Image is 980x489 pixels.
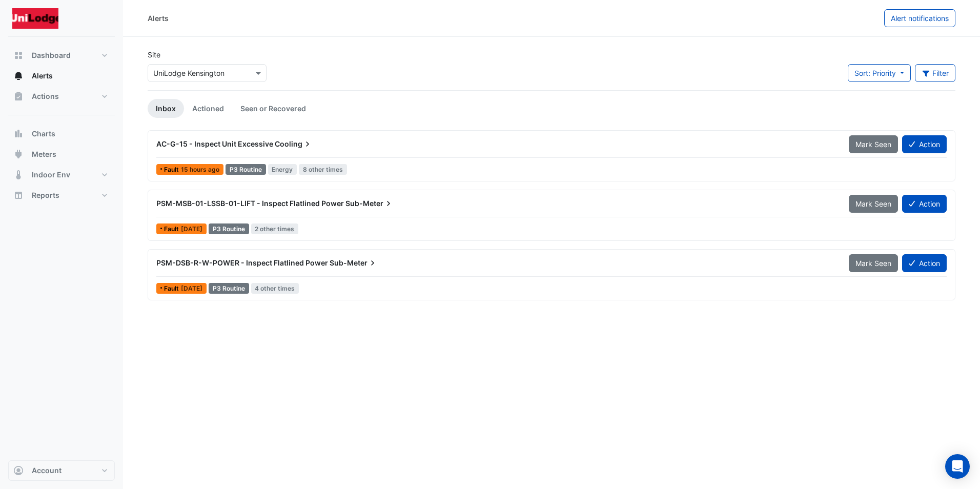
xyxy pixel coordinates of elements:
[32,129,55,139] span: Charts
[268,164,297,175] span: Energy
[181,166,219,173] span: Mon 22-Sep-2025 17:30 AEST
[32,50,71,60] span: Dashboard
[8,460,115,481] button: Account
[8,66,115,86] button: Alerts
[209,283,249,294] div: P3 Routine
[855,199,891,208] span: Mark Seen
[164,167,181,173] span: Fault
[8,185,115,206] button: Reports
[8,165,115,185] button: Indoor Env
[13,129,24,139] app-icon: Charts
[32,71,53,81] span: Alerts
[13,91,24,101] app-icon: Actions
[148,99,184,118] a: Inbox
[945,454,970,479] div: Open Intercom Messenger
[854,69,896,77] span: Sort: Priority
[32,91,59,101] span: Actions
[855,259,891,268] span: Mark Seen
[226,164,266,175] div: P3 Routine
[164,226,181,232] span: Fault
[32,170,70,180] span: Indoor Env
[884,9,955,27] button: Alert notifications
[8,45,115,66] button: Dashboard
[181,225,202,233] span: Sun 21-Sep-2025 00:45 AEST
[8,144,115,165] button: Meters
[849,135,898,153] button: Mark Seen
[13,170,24,180] app-icon: Indoor Env
[8,86,115,107] button: Actions
[148,13,169,24] div: Alerts
[32,149,56,159] span: Meters
[8,124,115,144] button: Charts
[13,190,24,200] app-icon: Reports
[232,99,314,118] a: Seen or Recovered
[902,254,947,272] button: Action
[891,14,949,23] span: Alert notifications
[275,139,313,149] span: Cooling
[251,283,299,294] span: 4 other times
[156,139,273,148] span: AC-G-15 - Inspect Unit Excessive
[181,284,202,292] span: Sat 20-Sep-2025 15:15 AEST
[330,258,378,268] span: Sub-Meter
[148,49,160,60] label: Site
[184,99,232,118] a: Actioned
[12,8,58,29] img: Company Logo
[251,223,299,234] span: 2 other times
[156,199,344,208] span: PSM-MSB-01-LSSB-01-LIFT - Inspect Flatlined Power
[164,286,181,292] span: Fault
[13,71,24,81] app-icon: Alerts
[855,140,891,149] span: Mark Seen
[848,64,911,82] button: Sort: Priority
[32,190,59,200] span: Reports
[156,258,328,267] span: PSM-DSB-R-W-POWER - Inspect Flatlined Power
[849,195,898,213] button: Mark Seen
[902,135,947,153] button: Action
[13,149,24,159] app-icon: Meters
[299,164,347,175] span: 8 other times
[209,223,249,234] div: P3 Routine
[915,64,956,82] button: Filter
[345,198,394,209] span: Sub-Meter
[32,465,62,476] span: Account
[13,50,24,60] app-icon: Dashboard
[849,254,898,272] button: Mark Seen
[902,195,947,213] button: Action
